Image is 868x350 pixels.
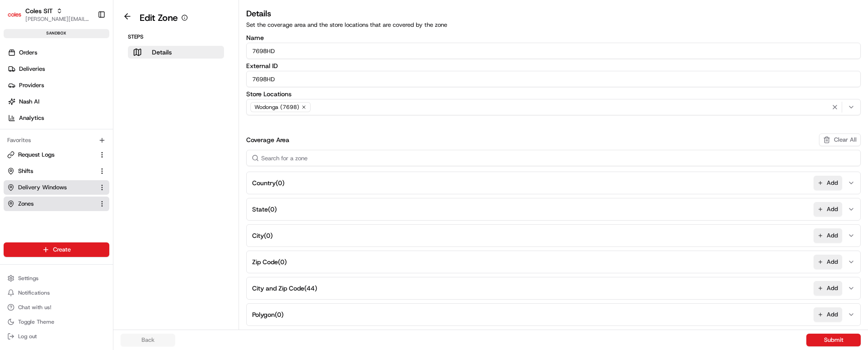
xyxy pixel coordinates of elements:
span: Log out [18,333,37,340]
a: Powered byPylon [64,153,110,161]
button: [PERSON_NAME][EMAIL_ADDRESS][PERSON_NAME][PERSON_NAME][DOMAIN_NAME] [25,15,90,23]
div: Favorites [4,133,109,148]
span: Create [53,246,71,254]
a: Shifts [7,167,95,175]
button: Start new chat [154,89,165,100]
span: Chat with us! [18,304,51,311]
img: Nash [9,9,27,27]
a: Delivery Windows [7,183,95,192]
div: sandbox [4,29,109,38]
span: Zones [18,200,34,208]
button: Chat with us! [4,301,109,314]
button: Add [814,228,842,243]
button: Add [814,176,842,190]
a: Orders [4,45,113,60]
button: Add [814,255,842,269]
a: 💻API Documentation [73,128,149,144]
h3: Details [246,7,861,20]
span: Orders [19,49,37,57]
span: Toggle Theme [18,318,54,325]
button: Add [814,202,842,217]
div: We're available if you need us! [31,96,115,103]
span: City and Zip Code ( 44 ) [252,284,317,293]
a: Deliveries [4,62,113,76]
h3: Coverage Area [246,135,289,144]
span: Country ( 0 ) [252,178,284,187]
span: Settings [18,275,39,282]
button: City(0)Add [249,225,858,246]
button: Coles SITColes SIT[PERSON_NAME][EMAIL_ADDRESS][PERSON_NAME][PERSON_NAME][DOMAIN_NAME] [4,4,94,25]
h1: Edit Zone [140,11,178,24]
span: Deliveries [19,65,45,73]
a: Nash AI [4,94,113,109]
button: Settings [4,272,109,285]
span: API Documentation [86,132,146,141]
span: Pylon [90,154,110,161]
button: Toggle Theme [4,315,109,328]
a: Zones [7,200,95,208]
button: State(0)Add [249,198,858,220]
input: Search for a zone [246,150,861,166]
img: Coles SIT [7,7,22,22]
span: Wodonga (7698) [254,104,299,111]
label: Name [246,35,861,41]
span: Delivery Windows [18,183,67,192]
p: Details [152,48,172,57]
label: Store Locations [246,91,861,97]
p: Set the coverage area and the store locations that are covered by the zone [246,21,861,29]
input: Clear [24,59,150,68]
button: Coles SIT [25,6,53,15]
span: Shifts [18,167,33,175]
button: Add [814,307,842,322]
span: Providers [19,81,44,89]
span: City ( 0 ) [252,231,273,240]
button: Request Logs [4,148,109,162]
span: Notifications [18,289,50,296]
a: Providers [4,78,113,93]
button: Country(0)Add [249,172,858,194]
button: Notifications [4,286,109,299]
span: Analytics [19,114,44,122]
button: Submit [806,334,861,346]
div: 📗 [9,133,16,140]
button: Shifts [4,164,109,178]
button: Log out [4,330,109,343]
button: Zip Code(0)Add [249,251,858,273]
span: State ( 0 ) [252,205,277,214]
button: City and Zip Code(44)Add [249,277,858,299]
label: External ID [246,63,861,69]
button: Zones [4,197,109,211]
div: 💻 [77,133,84,140]
span: Knowledge Base [18,132,69,141]
span: Polygon ( 0 ) [252,310,283,319]
span: Request Logs [18,151,54,159]
a: Request Logs [7,151,95,159]
div: Start new chat [31,87,149,96]
button: Create [4,242,109,257]
p: Welcome 👋 [9,36,165,51]
img: 1736555255976-a54dd68f-1ca7-489b-9aae-adbdc363a1c4 [9,87,25,103]
button: Delivery Windows [4,180,109,195]
a: 📗Knowledge Base [5,128,73,144]
span: Nash AI [19,98,39,106]
span: Zip Code ( 0 ) [252,257,287,266]
button: Details [128,46,224,59]
button: Polygon(0)Add [249,304,858,325]
p: Steps [128,33,224,40]
button: Add [814,281,842,296]
button: Wodonga (7698) [246,99,861,115]
a: Analytics [4,111,113,125]
button: Clear All [819,133,861,146]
